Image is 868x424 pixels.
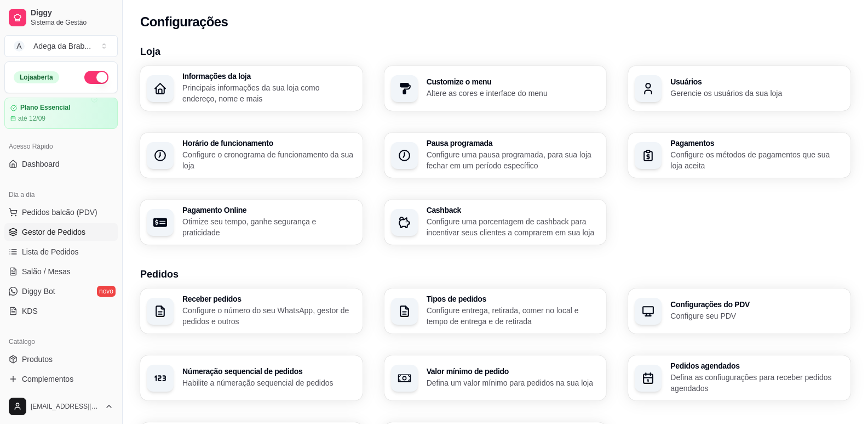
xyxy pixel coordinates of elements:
[4,350,118,368] a: Produtos
[22,246,79,257] span: Lista de Pedidos
[182,206,356,214] h3: Pagamento Online
[427,88,600,99] p: Altere as cores e interface do menu
[4,333,118,350] div: Catálogo
[22,354,53,365] span: Produtos
[31,8,113,18] span: Diggy
[33,41,91,52] div: Adega da Brab ...
[670,362,844,370] h3: Pedidos agendados
[628,133,850,178] button: PagamentosConfigure os métodos de pagamentos que sua loja aceita
[4,302,118,320] a: KDS
[22,159,60,169] span: Dashboard
[182,82,356,104] p: Principais informações da sua loja como endereço, nome e mais
[182,368,356,375] h3: Númeração sequencial de pedidos
[628,355,850,400] button: Pedidos agendadosDefina as confiugurações para receber pedidos agendados
[182,305,356,327] p: Configure o número do seu WhatsApp, gestor de pedidos e outros
[182,72,356,80] h3: Informações da loja
[84,71,108,84] button: Alterar Status
[140,355,363,400] button: Númeração sequencial de pedidosHabilite a númeração sequencial de pedidos
[427,305,600,327] p: Configure entrega, retirada, comer no local e tempo de entrega e de retirada
[427,78,600,86] h3: Customize o menu
[4,138,118,155] div: Acesso Rápido
[4,282,118,300] a: Diggy Botnovo
[427,368,600,375] h3: Valor mínimo de pedido
[4,155,118,173] a: Dashboard
[22,374,73,385] span: Complementos
[384,289,607,333] button: Tipos de pedidosConfigure entrega, retirada, comer no local e tempo de entrega e de retirada
[4,263,118,280] a: Salão / Mesas
[670,139,844,147] h3: Pagamentos
[4,223,118,241] a: Gestor de Pedidos
[140,44,850,59] h3: Loja
[427,139,600,147] h3: Pausa programada
[427,149,600,171] p: Configure uma pausa programada, para sua loja fechar em um período específico
[182,377,356,388] p: Habilite a númeração sequencial de pedidos
[22,286,55,297] span: Diggy Bot
[182,295,356,303] h3: Receber pedidos
[670,301,844,308] h3: Configurações do PDV
[4,370,118,388] a: Complementos
[22,266,71,277] span: Salão / Mesas
[22,227,85,238] span: Gestor de Pedidos
[670,310,844,321] p: Configure seu PDV
[140,13,228,31] h2: Configurações
[427,377,600,388] p: Defina um valor mínimo para pedidos na sua loja
[14,71,59,83] div: Loja aberta
[4,186,118,203] div: Dia a dia
[18,114,45,123] article: até 12/09
[670,149,844,171] p: Configure os métodos de pagamentos que sua loja aceita
[140,133,363,178] button: Horário de funcionamentoConfigure o cronograma de funcionamento da sua loja
[670,78,844,86] h3: Usuários
[384,200,607,245] button: CashbackConfigure uma porcentagem de cashback para incentivar seus clientes a comprarem em sua loja
[628,66,850,111] button: UsuáriosGerencie os usuários da sua loja
[22,306,38,316] span: KDS
[31,18,113,27] span: Sistema de Gestão
[427,206,600,214] h3: Cashback
[384,133,607,178] button: Pausa programadaConfigure uma pausa programada, para sua loja fechar em um período específico
[4,243,118,261] a: Lista de Pedidos
[4,98,118,129] a: Plano Essencialaté 12/09
[140,200,363,245] button: Pagamento OnlineOtimize seu tempo, ganhe segurança e praticidade
[22,207,97,218] span: Pedidos balcão (PDV)
[670,88,844,99] p: Gerencie os usuários da sua loja
[384,66,607,111] button: Customize o menuAltere as cores e interface do menu
[427,295,600,303] h3: Tipos de pedidos
[140,289,363,333] button: Receber pedidosConfigure o número do seu WhatsApp, gestor de pedidos e outros
[14,41,25,52] span: A
[628,289,850,333] button: Configurações do PDVConfigure seu PDV
[182,149,356,171] p: Configure o cronograma de funcionamento da sua loja
[182,139,356,147] h3: Horário de funcionamento
[20,104,70,112] article: Plano Essencial
[140,267,850,282] h3: Pedidos
[384,355,607,400] button: Valor mínimo de pedidoDefina um valor mínimo para pedidos na sua loja
[4,393,118,420] button: [EMAIL_ADDRESS][DOMAIN_NAME]
[140,66,363,111] button: Informações da lojaPrincipais informações da sua loja como endereço, nome e mais
[4,203,118,221] button: Pedidos balcão (PDV)
[31,402,100,411] span: [EMAIL_ADDRESS][DOMAIN_NAME]
[427,216,600,238] p: Configure uma porcentagem de cashback para incentivar seus clientes a comprarem em sua loja
[4,35,118,57] button: Select a team
[4,4,118,31] a: DiggySistema de Gestão
[182,216,356,238] p: Otimize seu tempo, ganhe segurança e praticidade
[670,372,844,394] p: Defina as confiugurações para receber pedidos agendados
